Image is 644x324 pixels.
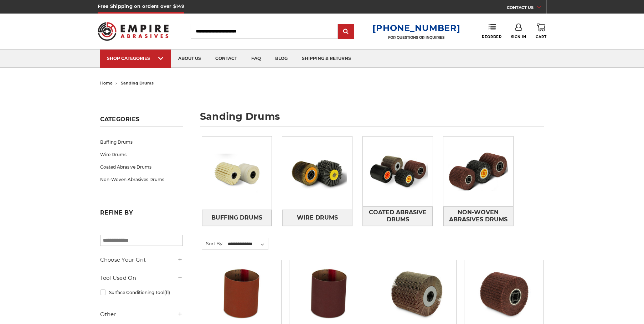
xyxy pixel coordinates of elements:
[363,147,433,196] img: Coated Abrasive Drums
[100,310,183,319] h5: Other
[268,50,295,68] a: blog
[282,210,352,226] a: Wire Drums
[100,274,183,282] h5: Tool Used On
[443,147,513,196] img: Non-Woven Abrasives Drums
[100,136,183,148] a: Buffing Drums
[227,239,268,250] select: Sort By:
[339,25,353,39] input: Submit
[171,50,208,68] a: about us
[100,256,183,264] h5: Choose Your Grit
[482,35,501,39] span: Reorder
[372,23,460,33] a: [PHONE_NUMBER]
[202,210,272,226] a: Buffing Drums
[363,206,432,226] span: Coated Abrasive Drums
[98,17,169,45] img: Empire Abrasives
[363,206,433,226] a: Coated Abrasive Drums
[475,265,532,322] img: 4.5 Inch Surface Conditioning Finishing Drum
[211,212,262,224] span: Buffing Drums
[100,286,183,299] a: Surface Conditioning Tool
[100,116,183,127] h5: Categories
[482,24,501,39] a: Reorder
[213,265,270,322] img: 3.5x4 inch ceramic sanding band for expanding rubber drum
[121,81,154,86] span: sanding drums
[244,50,268,68] a: faq
[295,50,358,68] a: shipping & returns
[282,138,352,208] img: Wire Drums
[164,290,170,295] span: (11)
[202,149,272,198] img: Buffing Drums
[100,161,183,173] a: Coated Abrasive Drums
[107,56,164,61] div: SHOP CATEGORIES
[300,265,357,322] img: 3.5x4 inch sanding band for expanding rubber drum
[444,206,513,226] span: Non-Woven Abrasives Drums
[297,212,338,224] span: Wire Drums
[372,35,460,40] p: FOR QUESTIONS OR INQUIRIES
[536,35,546,39] span: Cart
[443,206,513,226] a: Non-Woven Abrasives Drums
[208,50,244,68] a: contact
[388,265,445,322] img: 4.5 inch x 4 inch flap wheel sanding drum
[202,238,223,249] label: Sort By:
[536,24,546,39] a: Cart
[507,4,546,14] a: CONTACT US
[200,112,544,127] h1: sanding drums
[100,81,113,86] a: home
[511,35,526,39] span: Sign In
[100,209,183,220] h5: Refine by
[100,148,183,161] a: Wire Drums
[100,173,183,186] a: Non-Woven Abrasives Drums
